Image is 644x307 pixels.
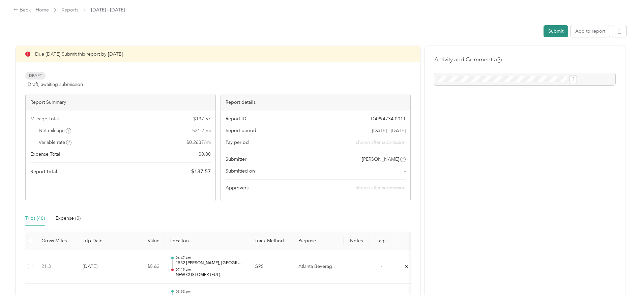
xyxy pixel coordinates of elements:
a: Reports [62,7,78,13]
th: Value [124,232,165,250]
span: 521.7 mi [192,127,211,134]
span: $ 0.00 [199,151,211,158]
th: Notes [344,232,369,250]
div: Report details [221,94,411,111]
div: Trips (46) [25,215,45,222]
span: Report total [30,168,57,175]
div: Expense (0) [56,215,81,222]
span: $ 137.57 [191,167,211,176]
p: 03:32 pm [176,289,244,294]
span: Draft [25,72,46,80]
th: Purpose [293,232,344,250]
span: Expense Total [30,151,60,158]
button: Submit [544,25,568,37]
span: - [404,167,406,175]
span: Report ID [226,115,246,122]
span: Mileage Total [30,115,59,122]
span: - [381,264,382,269]
p: 2300–[STREET_ADDRESS][PERSON_NAME][PERSON_NAME] [176,294,244,300]
span: Net mileage [39,127,71,134]
p: 06:47 am [176,255,244,260]
h4: Activity and Comments [434,55,502,64]
a: Home [36,7,49,13]
td: $5.62 [124,250,165,284]
span: [DATE] - [DATE] [372,127,406,134]
span: [DATE] - [DATE] [91,6,125,13]
iframe: Everlance-gr Chat Button Frame [606,269,644,307]
div: Back [13,6,31,14]
p: 1532 [PERSON_NAME], [GEOGRAPHIC_DATA], [GEOGRAPHIC_DATA] [176,260,244,266]
button: Add to report [570,25,610,37]
span: Pay period [226,139,249,146]
td: Atlanta Beverage Company [293,250,344,284]
div: Report Summary [26,94,215,111]
span: Draft, awaiting submission [28,81,83,88]
td: [DATE] [77,250,124,284]
p: NEW CUSTOMER (FUL) [176,272,244,278]
span: Submitter [226,156,246,163]
span: shown after submission [356,185,406,191]
th: Track Method [249,232,293,250]
th: Tags [369,232,394,250]
span: Approvers [226,184,248,191]
div: Due [DATE]. Submit this report by [DATE] [16,46,420,62]
td: GPS [249,250,293,284]
span: shown after submission [356,139,406,146]
span: $ 137.57 [193,115,211,122]
span: $ 0.2637 / mi [186,139,211,146]
p: 07:19 am [176,267,244,272]
span: Variable rate [39,139,72,146]
th: Location [165,232,249,250]
td: 21.3 [36,250,77,284]
span: Report period [226,127,256,134]
span: D4994734-0011 [371,115,406,122]
span: Submitted on [226,167,255,175]
th: Trip Date [77,232,124,250]
span: [PERSON_NAME] [362,156,399,163]
th: Gross Miles [36,232,77,250]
